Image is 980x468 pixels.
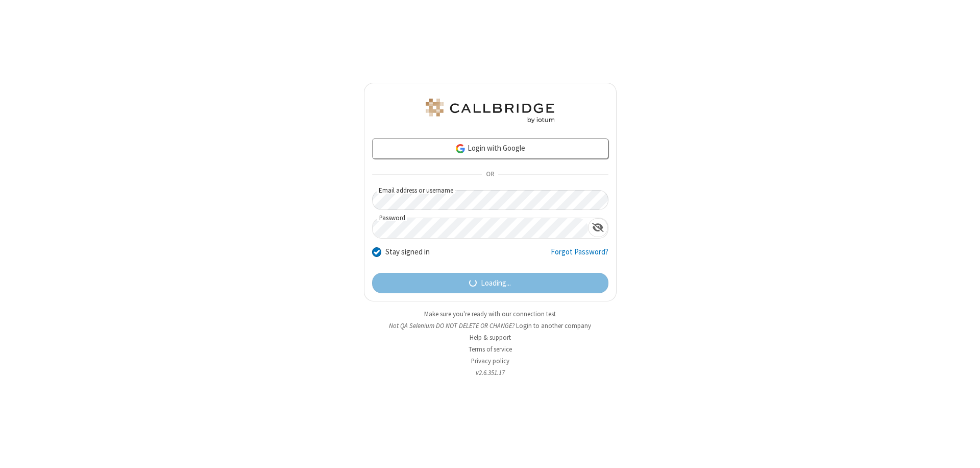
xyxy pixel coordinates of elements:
li: Not QA Selenium DO NOT DELETE OR CHANGE? [364,321,617,331]
a: Privacy policy [471,357,509,365]
li: v2.6.351.17 [364,368,617,378]
a: Help & support [470,333,511,342]
button: Loading... [372,273,608,293]
a: Terms of service [469,345,512,354]
div: Show password [588,218,608,237]
img: google-icon.png [455,143,466,154]
span: Loading... [481,277,511,289]
img: QA Selenium DO NOT DELETE OR CHANGE [424,99,556,123]
label: Stay signed in [385,246,430,258]
input: Email address or username [372,190,608,210]
a: Forgot Password? [551,246,608,266]
a: Make sure you're ready with our connection test [424,310,556,318]
button: Login to another company [516,321,591,331]
input: Password [373,218,588,238]
a: Login with Google [372,138,608,159]
span: OR [482,168,498,182]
